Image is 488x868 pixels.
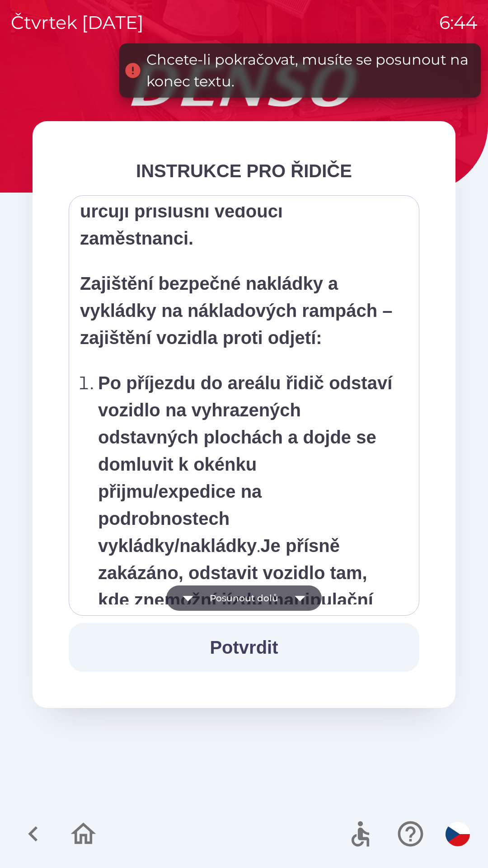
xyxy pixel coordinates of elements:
[98,369,395,722] p: . Řidič je povinen při nájezdu na rampu / odjezdu z rampy dbát instrukcí od zaměstnanců skladu.
[69,623,419,672] button: Potvrdit
[33,63,455,107] img: Logo
[69,157,419,184] div: INSTRUKCE PRO ŘIDIČE
[166,585,322,611] button: Posunout dolů
[80,274,392,348] strong: Zajištění bezpečné nakládky a vykládky na nákladových rampách – zajištění vozidla proti odjetí:
[80,174,371,248] strong: Pořadí aut při nakládce i vykládce určují příslušní vedoucí zaměstnanci.
[11,9,144,36] p: čtvrtek [DATE]
[439,9,477,36] p: 6:44
[446,822,470,846] img: cs flag
[98,373,392,556] strong: Po příjezdu do areálu řidič odstaví vozidlo na vyhrazených odstavných plochách a dojde se domluvi...
[146,49,472,92] div: Chcete-li pokračovat, musíte se posunout na konec textu.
